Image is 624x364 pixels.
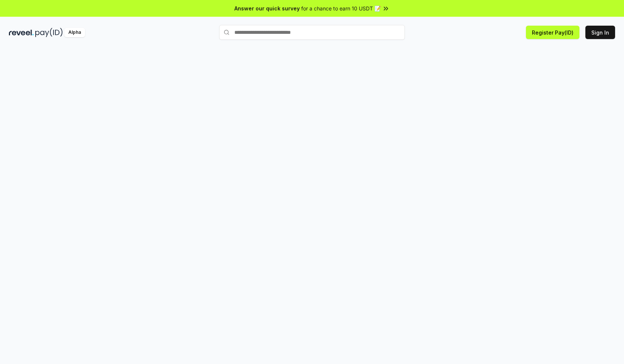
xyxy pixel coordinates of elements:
[585,26,615,39] button: Sign In
[9,28,34,37] img: reveel_dark
[301,4,381,12] span: for a chance to earn 10 USDT 📝
[526,26,579,39] button: Register Pay(ID)
[35,28,63,37] img: pay_id
[64,28,85,37] div: Alpha
[234,4,300,12] span: Answer our quick survey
